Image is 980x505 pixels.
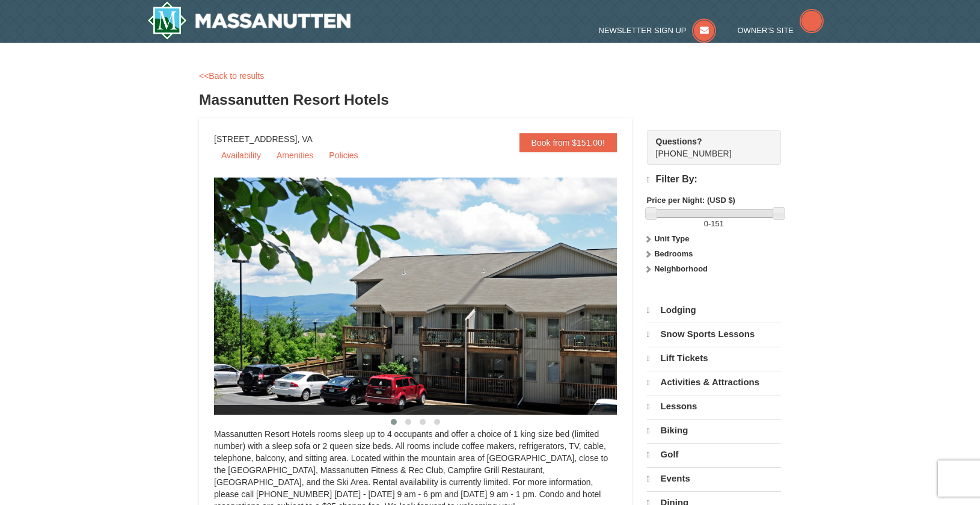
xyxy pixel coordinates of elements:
strong: Questions? [656,137,702,146]
a: Book from $151.00! [519,133,617,152]
span: Owner's Site [738,26,794,35]
h4: Filter By: [647,174,781,185]
strong: Unit Type [654,234,689,243]
span: Newsletter Sign Up [599,26,687,35]
h3: Massanutten Resort Hotels [199,88,781,112]
a: Owner's Site [738,26,824,35]
a: <<Back to results [199,71,264,81]
strong: Bedrooms [654,249,693,258]
strong: Price per Night: (USD $) [647,196,735,205]
a: Golf [647,443,781,466]
a: Policies [322,146,365,164]
span: 0 [704,219,708,228]
a: Lessons [647,395,781,418]
a: Amenities [269,146,320,164]
label: - [647,218,781,230]
strong: Neighborhood [654,264,708,273]
a: Availability [214,146,268,164]
img: Massanutten Resort Logo [147,1,351,40]
a: Snow Sports Lessons [647,323,781,345]
a: Activities & Attractions [647,371,781,394]
a: Newsletter Sign Up [599,26,717,35]
a: Biking [647,419,781,442]
a: Lift Tickets [647,347,781,370]
a: Massanutten Resort [147,1,351,40]
a: Events [647,467,781,490]
img: 19219026-1-e3b4ac8e.jpg [214,178,647,415]
a: Lodging [647,299,781,321]
span: 151 [711,219,724,228]
span: [PHONE_NUMBER] [656,135,759,158]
